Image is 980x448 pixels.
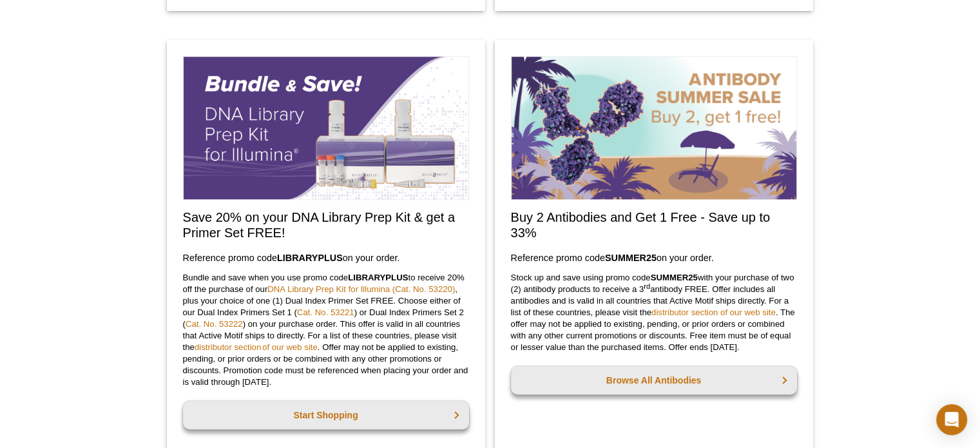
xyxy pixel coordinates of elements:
[348,273,408,282] strong: LIBRARYPLUS
[511,366,797,394] a: Browse All Antibodies
[644,282,650,289] sup: rd
[183,250,469,266] h3: Reference promo code on your order.
[186,319,243,329] a: Cat. No. 53222
[297,307,354,317] a: Cat. No. 53221
[195,342,318,352] a: distributor section of our web site
[651,273,698,282] strong: SUMMER25
[651,307,776,317] a: distributor section of our web site
[183,272,469,388] p: Bundle and save when you use promo code to receive 20% off the purchase of our , plus your choice...
[511,209,797,240] h2: Buy 2 Antibodies and Get 1 Free - Save up to 33%
[605,253,657,263] strong: SUMMER25
[936,404,967,435] div: Open Intercom Messenger
[267,284,455,294] a: DNA Library Prep Kit for Illumina (Cat. No. 53220)
[183,56,469,200] img: Save on our DNA Library Prep Kit
[277,253,343,263] strong: LIBRARYPLUS
[511,250,797,266] h3: Reference promo code on your order.
[183,209,469,240] h2: Save 20% on your DNA Library Prep Kit & get a Primer Set FREE!
[183,401,469,429] a: Start Shopping
[511,56,797,200] img: Save on Antibodies
[511,272,797,353] p: Stock up and save using promo code with your purchase of two (2) antibody products to receive a 3...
